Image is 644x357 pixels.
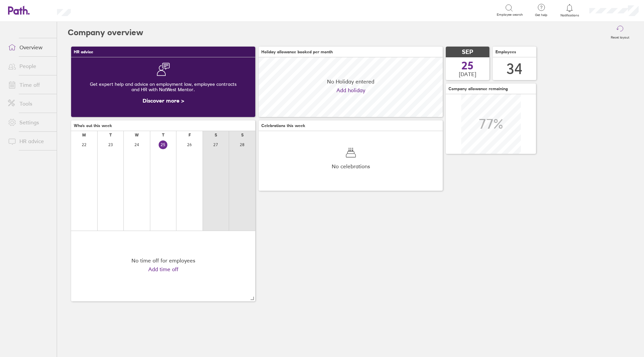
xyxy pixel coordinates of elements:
a: HR advice [3,134,57,148]
span: Get help [530,13,552,17]
button: Reset layout [607,22,633,43]
a: Tools [3,97,57,110]
a: People [3,59,57,73]
a: Time off [3,78,57,92]
div: S [215,133,217,137]
div: M [82,133,86,137]
span: No Holiday entered [327,78,374,84]
span: Holiday allowance booked per month [261,50,333,54]
div: S [241,133,244,137]
span: Celebrations this week [261,123,305,128]
span: 25 [462,60,474,71]
div: Get expert help and advice on employment law, employee contracts and HR with NatWest Mentor. [76,76,250,98]
a: Notifications [559,3,581,17]
div: T [109,133,112,137]
span: HR advice [74,50,93,54]
label: Reset layout [607,34,633,40]
div: F [189,133,191,137]
span: Employees [495,50,516,54]
div: 34 [506,60,523,77]
span: Employee search [497,13,523,17]
h2: Company overview [68,22,143,43]
a: Add time off [148,266,178,272]
span: Company allowance remaining [448,86,508,91]
span: Who's out this week [74,123,112,128]
div: No time off for employees [131,257,195,263]
span: SEP [462,49,473,56]
div: Search [89,7,106,13]
span: [DATE] [459,71,476,77]
a: Discover more > [143,97,184,104]
div: T [162,133,164,137]
a: Add holiday [336,87,365,93]
a: Overview [3,41,57,54]
span: Notifications [559,13,581,17]
div: W [135,133,139,137]
a: Settings [3,116,57,129]
span: No celebrations [332,163,370,169]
